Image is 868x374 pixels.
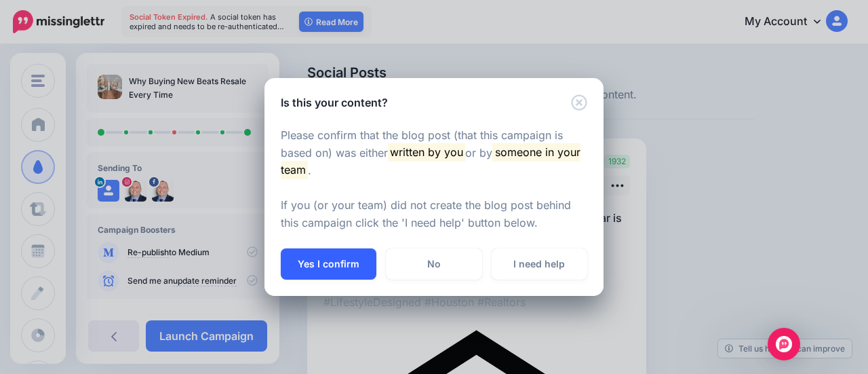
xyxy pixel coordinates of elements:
div: Open Intercom Messenger [768,328,800,360]
mark: someone in your team [281,143,580,179]
mark: written by you [388,143,465,161]
h5: Is this your content? [281,94,388,111]
a: I need help [492,248,587,280]
p: Please confirm that the blog post (that this campaign is based on) was either or by . If you (or ... [281,127,587,233]
button: Close [571,94,587,111]
a: No [386,248,481,280]
button: Yes I confirm [281,248,376,280]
